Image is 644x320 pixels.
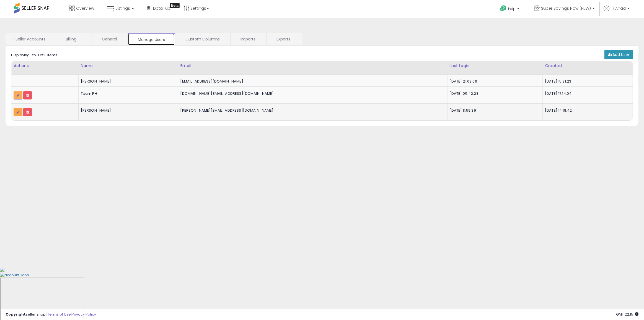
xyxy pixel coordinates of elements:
[92,33,127,45] a: General
[81,79,174,84] div: [PERSON_NAME]
[128,33,175,45] a: Manage Users
[180,91,443,96] div: [DOMAIN_NAME][EMAIL_ADDRESS][DOMAIN_NAME]
[545,63,630,69] div: Created
[56,33,91,45] a: Billing
[81,63,176,69] div: Name
[81,91,174,96] div: Team PH
[231,33,266,45] a: Imports
[500,5,507,12] i: Get Help
[170,3,180,8] div: Tooltip anchor
[545,79,629,84] div: [DATE] 15:31:23
[604,50,633,59] a: Add User
[611,6,626,11] span: Hi Ahad
[267,33,302,45] a: Exports
[450,63,540,69] div: Last Login
[175,33,230,45] a: Custom Columns
[6,33,55,45] a: Seller Accounts
[450,79,539,84] div: [DATE] 21:08:06
[450,91,539,96] div: [DATE] 05:42:28
[604,6,630,18] a: Hi Ahad
[180,79,443,84] div: [EMAIL_ADDRESS][DOMAIN_NAME]
[11,53,57,58] div: Displaying 1 to 3 of 3 items
[541,6,591,11] span: Super Savings Now (NEW)
[496,1,525,18] a: Help
[14,63,76,69] div: Actions
[180,63,445,69] div: Email
[153,6,170,11] span: DataHub
[450,108,539,113] div: [DATE] 11:59:39
[545,91,629,96] div: [DATE] 17:14:04
[76,6,94,11] span: Overview
[545,108,629,113] div: [DATE] 14:18:42
[508,6,516,11] span: Help
[180,108,443,113] div: [PERSON_NAME][EMAIL_ADDRESS][DOMAIN_NAME]
[116,6,130,11] span: Listings
[81,108,174,113] div: [PERSON_NAME]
